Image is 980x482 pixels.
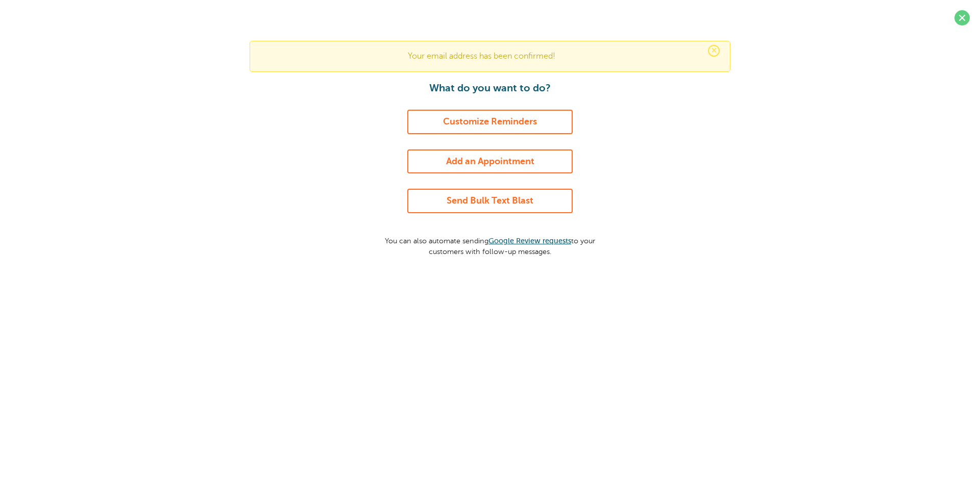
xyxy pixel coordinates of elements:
[488,237,571,245] a: Google Review requests
[407,149,573,174] a: Add an Appointment
[375,82,605,94] h1: What do you want to do?
[407,110,573,134] a: Customize Reminders
[375,229,605,257] p: You can also automate sending to your customers with follow-up messages.
[260,52,720,61] p: Your email address has been confirmed!
[407,189,573,213] a: Send Bulk Text Blast
[708,45,720,57] span: ×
